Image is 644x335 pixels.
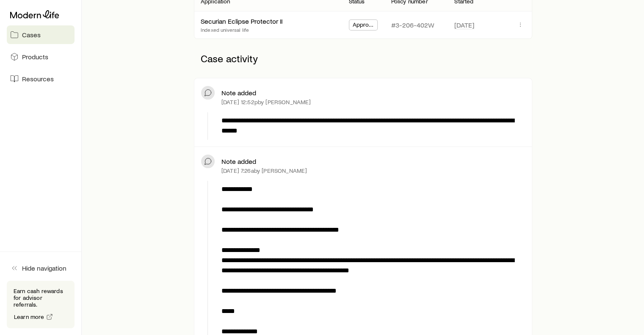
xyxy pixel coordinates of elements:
[7,281,75,328] div: Earn cash rewards for advisor referrals.Learn more
[221,89,256,97] p: Note added
[194,46,532,71] p: Case activity
[221,167,307,174] p: [DATE] 7:26a by [PERSON_NAME]
[22,75,54,83] span: Resources
[14,288,68,308] p: Earn cash rewards for advisor referrals.
[454,21,474,29] span: [DATE]
[7,47,75,66] a: Products
[22,53,48,61] span: Products
[353,21,374,30] span: Approved
[22,264,66,272] span: Hide navigation
[14,314,44,320] span: Learn more
[221,157,256,166] p: Note added
[201,17,282,26] div: Securian Eclipse Protector II
[221,99,311,105] p: [DATE] 12:52p by [PERSON_NAME]
[7,25,75,44] a: Cases
[7,69,75,88] a: Resources
[7,259,75,277] button: Hide navigation
[201,17,282,25] a: Securian Eclipse Protector II
[22,30,41,39] span: Cases
[391,21,434,29] p: #3-206-402W
[201,26,282,33] p: Indexed universal life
